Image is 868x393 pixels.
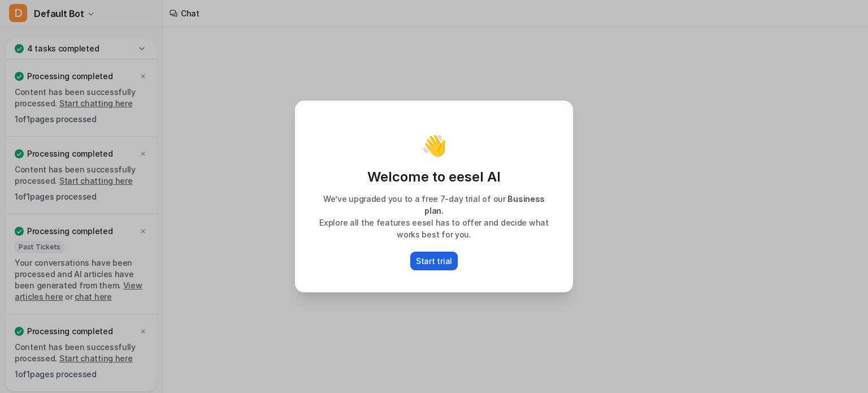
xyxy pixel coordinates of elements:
p: Welcome to eesel AI [308,168,560,186]
p: 👋 [422,134,447,157]
p: Start trial [416,255,452,267]
p: We’ve upgraded you to a free 7-day trial of our [308,193,560,217]
button: Start trial [410,252,458,270]
p: Explore all the features eesel has to offer and decide what works best for you. [308,217,560,240]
